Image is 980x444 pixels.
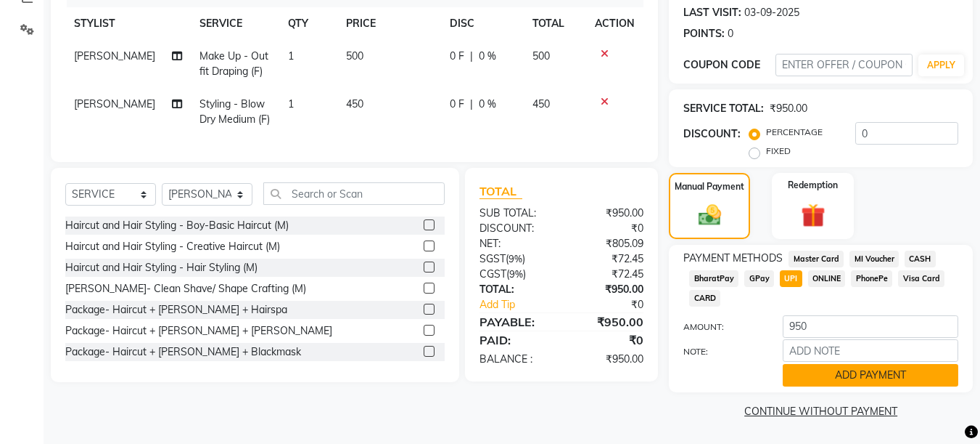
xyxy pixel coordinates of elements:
div: ( ) [469,251,561,267]
span: Make Up - Outfit Draping (F) [199,49,268,78]
a: Add Tip [469,297,577,312]
div: NET: [469,236,561,251]
span: ONLINE [808,270,846,287]
input: ADD NOTE [783,339,958,362]
th: DISC [441,7,524,40]
div: Package- Haircut + [PERSON_NAME] + Hairspa [65,302,287,318]
img: _gift.svg [794,201,833,230]
div: [PERSON_NAME]- Clean Shave/ Shape Crafting (M) [65,281,306,296]
div: ( ) [469,267,561,282]
span: CASH [905,251,936,267]
label: Redemption [788,179,838,192]
div: TOTAL: [469,282,561,297]
div: ₹805.09 [561,236,654,251]
div: ₹72.45 [561,251,654,267]
span: 0 % [479,49,496,64]
span: Master Card [788,251,844,267]
div: ₹0 [561,331,654,349]
div: LAST VISIT: [683,5,741,20]
input: ENTER OFFER / COUPON CODE [775,54,913,76]
span: [PERSON_NAME] [74,49,155,62]
div: Package- Haircut + [PERSON_NAME] + [PERSON_NAME] [65,323,332,339]
span: 0 F [450,49,464,64]
span: PAYMENT METHODS [683,251,783,266]
img: _cash.svg [691,202,728,228]
span: | [470,49,473,64]
span: 500 [532,49,550,62]
div: ₹950.00 [561,313,654,331]
div: 03-09-2025 [744,5,799,20]
span: 450 [346,97,363,110]
div: Haircut and Hair Styling - Creative Haircut (M) [65,239,280,254]
th: PRICE [337,7,441,40]
span: 9% [509,268,523,280]
label: AMOUNT: [672,320,771,334]
th: TOTAL [524,7,587,40]
div: DISCOUNT: [469,221,561,236]
div: SERVICE TOTAL: [683,101,764,116]
div: PAID: [469,331,561,349]
label: Manual Payment [675,180,744,193]
span: CARD [689,290,720,307]
a: CONTINUE WITHOUT PAYMENT [672,404,970,419]
div: BALANCE : [469,352,561,367]
label: PERCENTAGE [766,126,823,139]
span: 0 F [450,97,464,112]
div: 0 [728,26,733,41]
span: GPay [744,270,774,287]
div: ₹72.45 [561,267,654,282]
div: Package- Haircut + [PERSON_NAME] + Blackmask [65,344,301,360]
span: CGST [479,267,506,280]
span: Visa Card [898,270,944,287]
span: | [470,97,473,112]
div: ₹950.00 [561,206,654,221]
div: COUPON CODE [683,57,775,73]
div: ₹950.00 [561,282,654,297]
span: SGST [479,252,506,265]
div: SUB TOTAL: [469,206,561,221]
div: POINTS: [683,26,725,41]
span: 450 [532,97,550,110]
span: 9% [508,253,522,265]
label: NOTE: [672,345,771,358]
button: ADD PAYMENT [783,364,958,387]
div: Haircut and Hair Styling - Boy-Basic Haircut (M) [65,218,289,233]
input: AMOUNT [783,315,958,338]
th: STYLIST [65,7,191,40]
span: PhonePe [851,270,892,287]
div: Haircut and Hair Styling - Hair Styling (M) [65,260,258,275]
span: 1 [288,49,294,62]
div: ₹950.00 [561,352,654,367]
span: 500 [346,49,363,62]
div: ₹0 [577,297,655,312]
th: SERVICE [191,7,279,40]
span: 1 [288,97,294,110]
span: BharatPay [689,270,738,287]
button: APPLY [918,55,964,76]
span: 0 % [479,97,496,112]
input: Search or Scan [263,182,445,205]
div: DISCOUNT: [683,126,741,142]
span: MI Voucher [849,251,899,267]
span: UPI [780,270,802,287]
div: PAYABLE: [469,313,561,331]
span: [PERSON_NAME] [74,97,155,110]
div: ₹0 [561,221,654,236]
th: ACTION [586,7,643,40]
div: ₹950.00 [770,101,807,116]
span: Styling - Blow Dry Medium (F) [199,97,270,126]
th: QTY [279,7,337,40]
label: FIXED [766,145,791,158]
span: TOTAL [479,184,522,199]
